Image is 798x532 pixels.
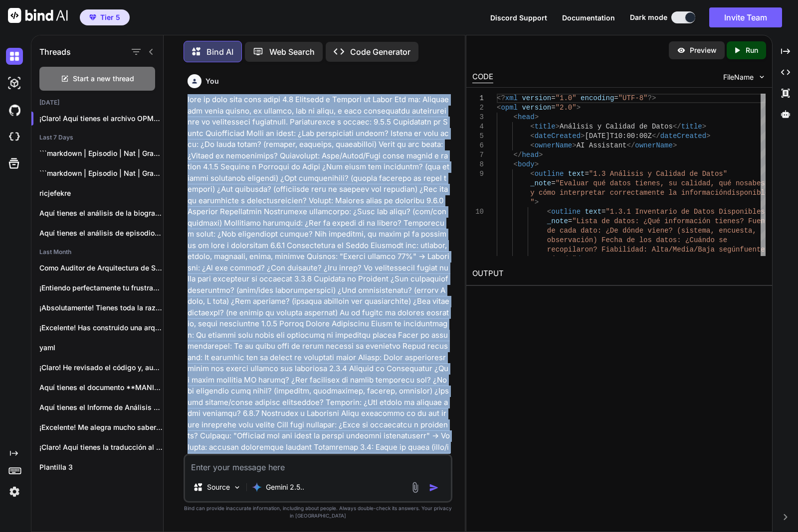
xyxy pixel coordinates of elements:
span: > [539,151,543,159]
p: Gemini 2.5.. [266,482,304,492]
img: Bind AI [8,8,68,23]
div: CODE [472,71,493,83]
div: 10 [472,207,484,217]
p: Aquí tienes el Informe de Análisis Arquitectónico... [39,402,163,412]
span: > [702,123,706,131]
div: 7 [472,150,484,160]
p: ricjefekre [39,188,163,198]
span: Tier 5 [100,12,120,22]
span: opml [501,104,518,112]
span: "Lista de datos: ¿Qué información tienes? Fuente [572,217,773,225]
span: < [530,170,534,178]
span: ownerName [535,141,573,149]
span: "1.3.1 Inventario de Datos Disponibles" [606,208,770,216]
h2: Last 7 Days [31,133,163,141]
span: head [522,151,539,159]
p: Plantilla 3 [39,462,163,472]
p: yaml [39,343,163,353]
span: version [522,104,551,112]
span: = [551,104,555,112]
span: title [535,123,556,131]
span: encoding [581,94,614,102]
p: ¡Claro! Aquí tienes la traducción al inglés... [39,442,163,452]
span: body [518,160,535,168]
span: text [585,208,601,216]
span: text [568,170,585,178]
img: cloudideIcon [6,129,23,145]
span: Análisis y Calidad de Datos [560,123,673,131]
span: "2.0" [556,104,577,112]
span: = [585,170,589,178]
span: "UTF-8" [618,94,648,102]
span: Discord Support [490,13,547,22]
span: " [530,198,534,206]
div: 4 [472,122,484,132]
span: [DATE]T10:00:00Z [585,132,651,140]
button: premiumTier 5 [80,9,130,25]
img: chevron down [758,73,766,81]
span: <? [497,94,505,102]
p: Bind AI [206,46,233,58]
span: método" [547,255,577,263]
img: Gemini 2.5 flash [252,482,262,492]
img: darkAi-studio [6,75,23,92]
p: ¡Entiendo perfectamente tu frustración! Tienes toda la... [39,283,163,293]
span: ?> [648,94,656,102]
img: githubDark [6,102,23,119]
div: 6 [472,141,484,150]
span: </ [514,151,522,159]
h2: [DATE] [31,99,163,107]
span: "1.3 Análisis y Calidad de Datos" [589,170,727,178]
span: Dark mode [630,12,667,22]
p: Como Auditor de Arquitectura de Software Senior,... [39,263,163,273]
span: xml [505,94,518,102]
img: premium [89,14,96,20]
span: Start a new thread [73,74,134,84]
span: > [535,113,539,121]
span: </ [673,123,681,131]
span: / [577,255,581,263]
button: Documentation [562,12,615,23]
span: _note [530,179,551,187]
img: preview [677,46,686,55]
h6: You [205,76,219,86]
span: outline [551,208,581,216]
span: = [551,179,555,187]
span: = [551,94,555,102]
span: = [601,208,605,216]
div: 3 [472,113,484,122]
p: Aquí tienes el análisis de la biografía... [39,208,163,218]
span: < [530,123,534,131]
span: > [577,104,581,112]
span: > [535,160,539,168]
span: disponible. [727,189,773,197]
p: Bind can provide inaccurate information, including about people. Always double-check its answers.... [184,505,452,520]
p: ¡Claro! Aquí tienes el archivo OPML estr... [39,114,163,124]
img: Pick Models [233,483,241,492]
span: < [497,104,501,112]
img: icon [429,483,439,493]
img: settings [6,483,23,500]
span: > [673,141,677,149]
span: = [614,94,618,102]
p: Aquí tienes el documento **MANIFIESTO YAML v2.0**... [39,383,163,393]
p: Preview [690,45,717,55]
div: 8 [472,160,484,169]
div: 2 [472,103,484,113]
span: > [572,141,576,149]
span: > [535,198,539,206]
img: darkChat [6,48,23,65]
span: < [530,132,534,140]
span: > [556,123,560,131]
div: 5 [472,132,484,141]
span: FileName [723,72,754,82]
span: < [530,141,534,149]
span: > [581,132,585,140]
span: recopilaron? Fiabilidad: Alta/Media/Baja según [547,246,740,254]
p: lore ip dolo sita cons adipi 4.8 Elitsedd e Tempori ut Labor Etd ma: Aliquae adm venia quisno, ex... [188,94,450,487]
span: "1.0" [556,94,577,102]
span: sabes, [744,179,769,187]
p: Web Search [269,46,315,58]
img: attachment [409,482,421,493]
span: < [514,160,518,168]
